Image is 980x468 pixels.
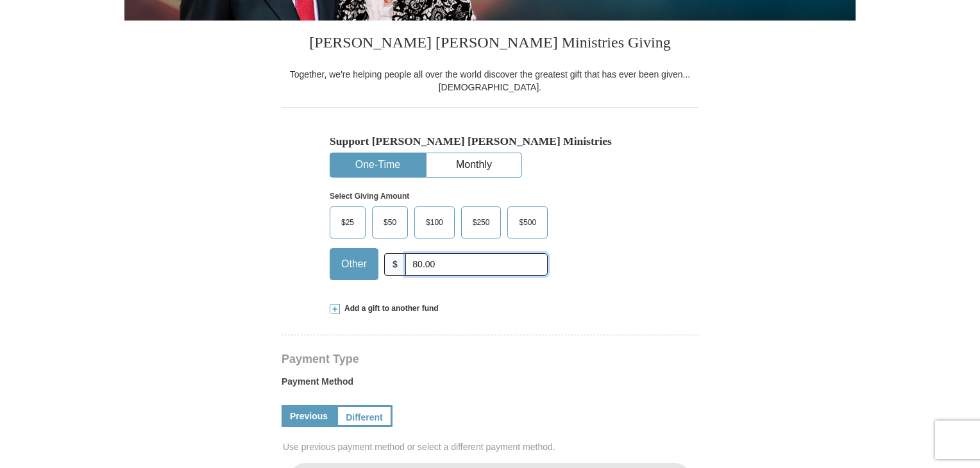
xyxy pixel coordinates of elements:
[282,21,698,68] h3: [PERSON_NAME] [PERSON_NAME] Ministries Giving
[512,213,543,232] span: $500
[340,303,439,314] span: Add a gift to another fund
[335,255,373,274] span: Other
[384,253,406,276] span: $
[330,153,425,177] button: One-Time
[282,68,698,94] div: Together, we're helping people all over the world discover the greatest gift that has ever been g...
[282,375,698,394] label: Payment Method
[336,405,393,427] a: Different
[283,440,700,453] span: Use previous payment method or select a different payment method.
[282,405,336,427] a: Previous
[335,213,360,232] span: $25
[405,253,548,276] input: Other Amount
[419,213,450,232] span: $100
[466,213,496,232] span: $250
[427,153,521,177] button: Monthly
[282,354,698,364] h4: Payment Type
[330,135,650,148] h5: Support [PERSON_NAME] [PERSON_NAME] Ministries
[330,192,409,201] strong: Select Giving Amount
[377,213,403,232] span: $50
